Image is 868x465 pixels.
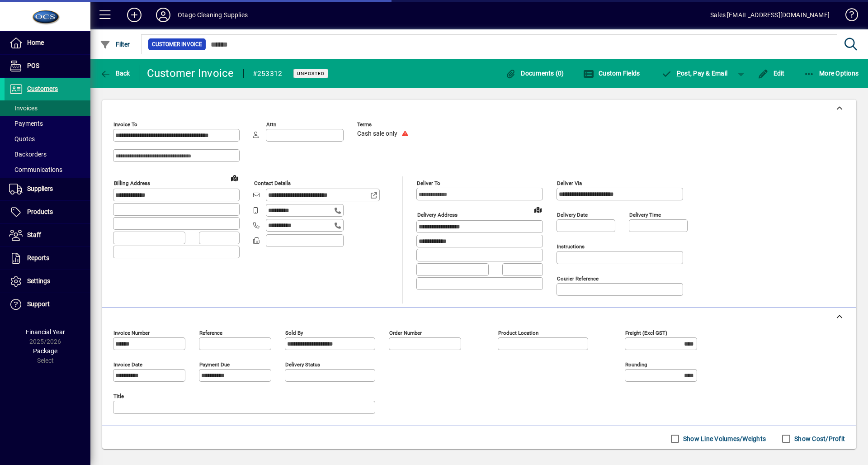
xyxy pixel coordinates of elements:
mat-label: Invoice number [113,330,150,336]
a: Products [5,201,90,223]
mat-label: Rounding [625,361,647,368]
span: P [677,70,681,77]
button: Back [98,65,132,81]
span: Quotes [9,135,35,142]
button: Profile [149,7,178,23]
a: Settings [5,270,90,293]
span: Edit [758,70,785,77]
button: More Options [802,65,861,81]
span: Unposted [297,71,325,76]
mat-label: Delivery time [629,212,661,218]
button: Filter [98,36,132,52]
mat-label: Sold by [285,330,303,336]
a: Quotes [5,131,90,147]
button: Documents (0) [503,65,566,81]
span: POS [27,62,39,69]
span: Customer Invoice [152,40,202,49]
mat-label: Freight (excl GST) [625,330,667,336]
label: Show Line Volumes/Weights [681,434,766,443]
span: Products [27,208,53,215]
span: Backorders [9,151,47,158]
button: Post, Pay & Email [656,65,732,81]
mat-label: Deliver To [417,180,440,186]
span: Staff [27,231,41,238]
mat-label: Instructions [557,243,585,250]
mat-label: Title [113,393,124,399]
mat-label: Delivery status [285,361,320,368]
span: Support [27,300,50,308]
span: Package [33,347,57,355]
mat-label: Reference [199,330,222,336]
span: Financial Year [26,328,65,336]
span: Communications [9,166,62,173]
button: Edit [755,65,787,81]
mat-label: Invoice To [113,121,137,128]
a: View on map [227,171,242,185]
span: Custom Fields [583,70,640,77]
mat-label: Attn [266,121,276,128]
button: Custom Fields [581,65,642,81]
div: Otago Cleaning Supplies [178,8,248,22]
span: Customers [27,85,58,92]
span: More Options [804,70,859,77]
mat-label: Product location [498,330,538,336]
div: Customer Invoice [147,66,234,81]
a: Backorders [5,147,90,162]
mat-label: Deliver via [557,180,582,186]
span: Documents (0) [505,70,564,77]
a: POS [5,55,90,77]
a: Reports [5,247,90,270]
a: Knowledge Base [839,2,857,31]
span: Suppliers [27,185,53,192]
a: Suppliers [5,178,90,200]
div: Sales [EMAIL_ADDRESS][DOMAIN_NAME] [710,8,830,22]
span: Settings [27,277,50,285]
mat-label: Order number [389,330,422,336]
button: Add [120,7,149,23]
mat-label: Delivery date [557,212,588,218]
a: View on map [531,202,545,217]
a: Invoices [5,100,90,116]
a: Staff [5,224,90,247]
a: Home [5,32,90,54]
mat-label: Courier Reference [557,275,599,282]
span: Reports [27,254,49,261]
span: Back [100,70,130,77]
span: Cash sale only [357,130,397,138]
app-page-header-button: Back [90,65,140,81]
span: Filter [100,41,130,48]
span: Terms [357,122,411,128]
span: ost, Pay & Email [661,70,727,77]
span: Home [27,39,44,46]
a: Communications [5,162,90,177]
a: Support [5,293,90,316]
mat-label: Invoice date [113,361,142,368]
div: #253312 [253,66,283,81]
span: Payments [9,120,43,127]
mat-label: Payment due [199,361,230,368]
a: Payments [5,116,90,131]
label: Show Cost/Profit [793,434,845,443]
span: Invoices [9,104,38,112]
